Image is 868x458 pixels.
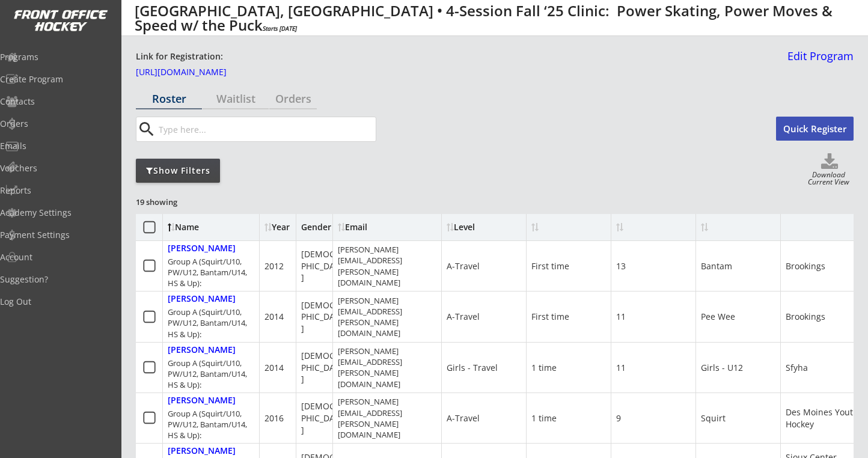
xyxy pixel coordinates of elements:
div: 2016 [264,412,284,424]
div: Bantam [701,260,732,272]
div: Brookings [786,311,825,323]
button: Quick Register [776,117,854,141]
a: [URL][DOMAIN_NAME] [136,68,256,81]
div: [PERSON_NAME][EMAIL_ADDRESS][PERSON_NAME][DOMAIN_NAME] [338,295,436,339]
div: Pee Wee [701,311,735,323]
div: 2012 [264,260,284,272]
input: Type here... [156,117,376,141]
div: Level [447,223,521,231]
div: Group A (Squirt/U10, PW/U12, Bantam/U14, HS & Up): [168,307,254,340]
div: Group A (Squirt/U10, PW/U12, Bantam/U14, HS & Up): [168,256,254,289]
div: Girls - Travel [447,362,498,374]
div: Email [338,223,436,231]
div: 11 [616,362,626,374]
div: Show Filters [136,165,220,177]
div: [PERSON_NAME] [168,446,236,456]
div: A-Travel [447,260,480,272]
div: Roster [136,93,202,104]
div: 19 showing [136,197,222,207]
div: Des Moines Youth Hockey [786,406,860,430]
div: 1 time [531,412,557,424]
div: [DEMOGRAPHIC_DATA] [301,400,347,436]
div: 1 time [531,362,557,374]
button: search [136,120,156,139]
div: 13 [616,260,626,272]
div: Year [264,223,295,231]
div: 2014 [264,311,284,323]
div: [GEOGRAPHIC_DATA], [GEOGRAPHIC_DATA] • 4-Session Fall ‘25 Clinic: Power Skating, Power Moves & Sp... [135,4,858,32]
div: Gender [301,223,337,231]
div: Link for Registration: [136,50,225,63]
div: [PERSON_NAME][EMAIL_ADDRESS][PERSON_NAME][DOMAIN_NAME] [338,346,436,389]
button: Click to download full roster. Your browser settings may try to block it, check your security set... [805,153,854,171]
div: [PERSON_NAME] [168,345,236,355]
div: [DEMOGRAPHIC_DATA] [301,299,347,335]
div: Name [168,223,266,231]
div: First time [531,311,569,323]
div: [PERSON_NAME] [168,294,236,304]
div: [PERSON_NAME] [168,243,236,254]
div: [DEMOGRAPHIC_DATA] [301,350,347,385]
div: 9 [616,412,621,424]
div: Waitlist [203,93,269,104]
div: [DEMOGRAPHIC_DATA] [301,248,347,284]
div: A-Travel [447,412,480,424]
div: Brookings [786,260,825,272]
div: Girls - U12 [701,362,743,374]
div: [PERSON_NAME] [168,395,236,406]
div: 2014 [264,362,284,374]
div: 11 [616,311,626,323]
div: Sfyha [786,362,808,374]
div: Download Current View [804,171,854,188]
div: Group A (Squirt/U10, PW/U12, Bantam/U14, HS & Up): [168,358,254,391]
div: Orders [269,93,317,104]
div: [PERSON_NAME][EMAIL_ADDRESS][PERSON_NAME][DOMAIN_NAME] [338,396,436,440]
div: First time [531,260,569,272]
div: A-Travel [447,311,480,323]
em: Starts [DATE] [263,24,297,32]
div: Squirt [701,412,726,424]
div: [PERSON_NAME][EMAIL_ADDRESS][PERSON_NAME][DOMAIN_NAME] [338,244,436,288]
div: Group A (Squirt/U10, PW/U12, Bantam/U14, HS & Up): [168,408,254,441]
img: FOH%20White%20Logo%20Transparent.png [13,10,108,32]
a: Edit Program [783,50,854,72]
